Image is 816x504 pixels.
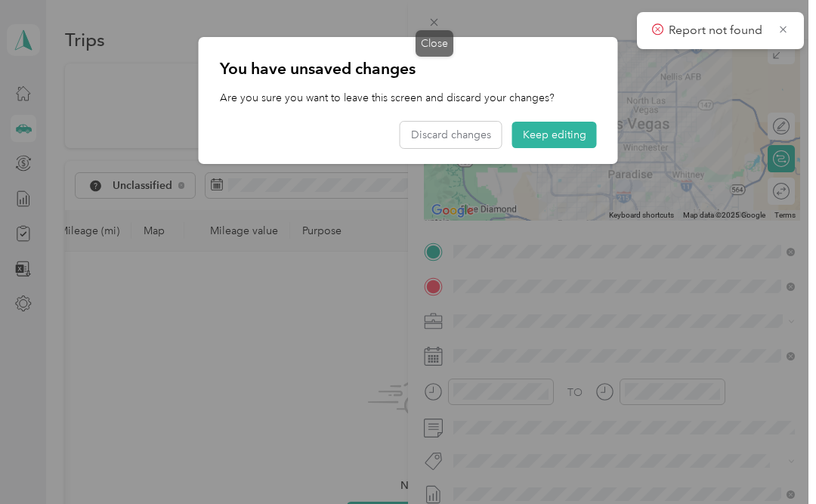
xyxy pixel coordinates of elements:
[220,90,597,106] p: Are you sure you want to leave this screen and discard your changes?
[416,30,453,57] div: Close
[400,122,502,148] button: Discard changes
[669,21,767,40] p: Report not found
[512,122,597,148] button: Keep editing
[731,419,816,504] iframe: Everlance-gr Chat Button Frame
[220,58,597,79] p: You have unsaved changes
